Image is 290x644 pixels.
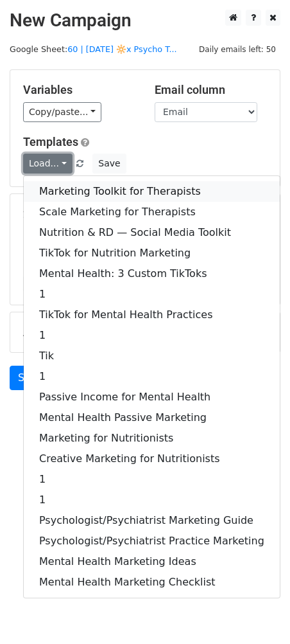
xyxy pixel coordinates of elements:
[24,264,280,284] a: Mental Health: 3 Custom TikToks
[194,44,280,54] a: Daily emails left: 50
[23,154,72,174] a: Load...
[10,366,52,390] a: Send
[24,284,280,305] a: 1
[24,366,280,387] a: 1
[155,83,267,97] h5: Email column
[24,243,280,264] a: TikTok for Nutrition Marketing
[226,582,290,644] iframe: Chat Widget
[24,572,280,593] a: Mental Health Marketing Checklist
[67,44,176,54] a: 60 | [DATE] 🔆x Psycho T...
[24,346,280,366] a: Tik
[24,325,280,346] a: 1
[10,44,177,54] small: Google Sheet:
[24,407,280,428] a: Mental Health Passive Marketing
[10,10,280,31] h2: New Campaign
[24,449,280,469] a: Creative Marketing for Nutritionists
[24,305,280,325] a: TikTok for Mental Health Practices
[194,42,280,57] span: Daily emails left: 50
[23,135,78,148] a: Templates
[24,181,280,202] a: Marketing Toolkit for Therapists
[24,469,280,490] a: 1
[24,531,280,551] a: Psychologist/Psychiatrist Practice Marketing
[24,428,280,449] a: Marketing for Nutritionists
[24,387,280,407] a: Passive Income for Mental Health
[92,154,126,174] button: Save
[24,202,280,222] a: Scale Marketing for Therapists
[23,83,135,97] h5: Variables
[24,510,280,531] a: Psychologist/Psychiatrist Marketing Guide
[23,102,101,122] a: Copy/paste...
[24,222,280,243] a: Nutrition & RD — Social Media Toolkit
[24,551,280,572] a: Mental Health Marketing Ideas
[24,490,280,510] a: 1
